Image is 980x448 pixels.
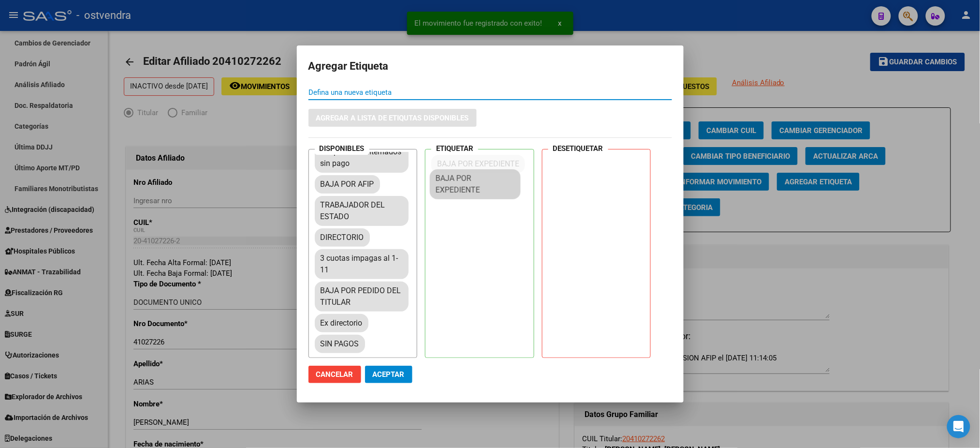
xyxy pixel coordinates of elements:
[548,142,608,155] h4: DESETIQUETAR
[315,282,409,312] mat-chip: BAJA POR PEDIDO DEL TITULAR
[315,314,368,332] mat-chip: Ex directorio
[315,228,370,247] mat-chip: DIRECTORIO
[315,143,409,173] mat-chip: MT periodos alternados sin pago
[947,415,970,438] div: Open Intercom Messenger
[308,109,477,127] button: Agregar a lista de etiqutas disponibles
[315,335,365,353] mat-chip: SIN PAGOS
[373,370,405,379] span: Aceptar
[315,175,380,194] mat-chip: BAJA POR AFIP
[315,142,369,155] h4: DISPONIBLES
[431,142,478,155] h4: ETIQUETAR
[308,57,672,75] h2: Agregar Etiqueta
[316,370,353,379] span: Cancelar
[316,114,469,122] span: Agregar a lista de etiqutas disponibles
[365,366,412,383] button: Aceptar
[315,196,409,226] mat-chip: TRABAJADOR DEL ESTADO
[431,155,525,173] mat-chip: BAJA POR EXPEDIENTE
[315,249,409,279] mat-chip: 3 cuotas impagas al 1-11
[308,366,361,383] button: Cancelar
